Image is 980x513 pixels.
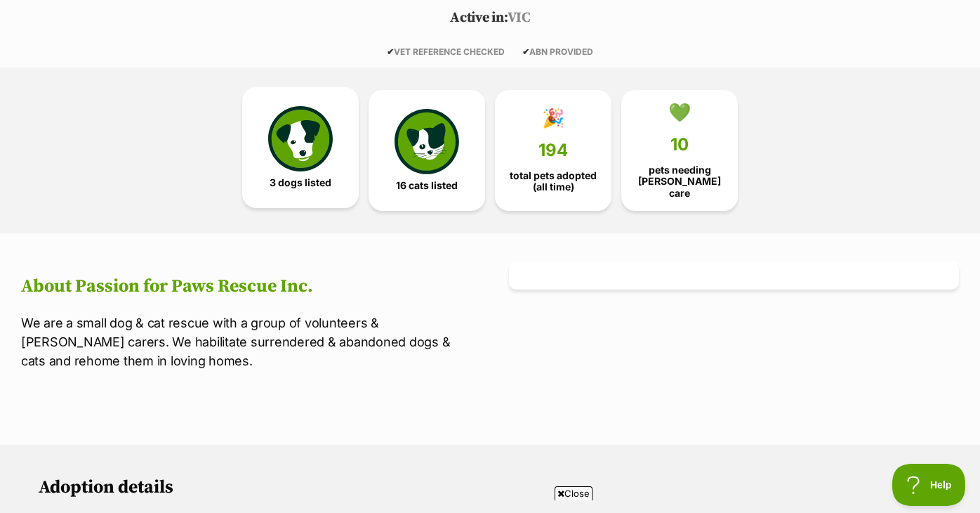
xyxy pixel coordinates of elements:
span: ABN PROVIDED [522,46,593,57]
a: 3 dogs listed [242,87,359,208]
span: Active in: [450,9,507,27]
icon: ✔ [522,46,529,57]
span: VET REFERENCE CHECKED [387,46,505,57]
a: 🎉 194 total pets adopted (all time) [495,90,611,211]
iframe: Help Scout Beacon - Open [892,464,966,506]
span: 3 dogs listed [270,177,331,188]
h2: Adoption details [39,477,941,498]
span: pets needing [PERSON_NAME] care [633,164,726,198]
div: 💚 [668,102,691,123]
span: total pets adopted (all time) [507,170,600,193]
img: petrescue-icon-eee76f85a60ef55c4a1927667547b313a7c0e82042636edf73dce9c88f694885.svg [268,106,333,171]
icon: ✔ [387,46,394,57]
span: 16 cats listed [396,180,458,191]
span: Close [555,486,592,500]
h2: About Passion for Paws Rescue Inc. [21,276,471,297]
span: 10 [670,135,689,155]
a: 💚 10 pets needing [PERSON_NAME] care [621,90,738,211]
img: cat-icon-068c71abf8fe30c970a85cd354bc8e23425d12f6e8612795f06af48be43a487a.svg [395,109,459,174]
span: 194 [538,141,568,160]
a: 16 cats listed [369,90,485,211]
div: 🎉 [542,108,564,129]
p: We are a small dog & cat rescue with a group of volunteers & [PERSON_NAME] carers. We habilitate ... [21,313,471,370]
